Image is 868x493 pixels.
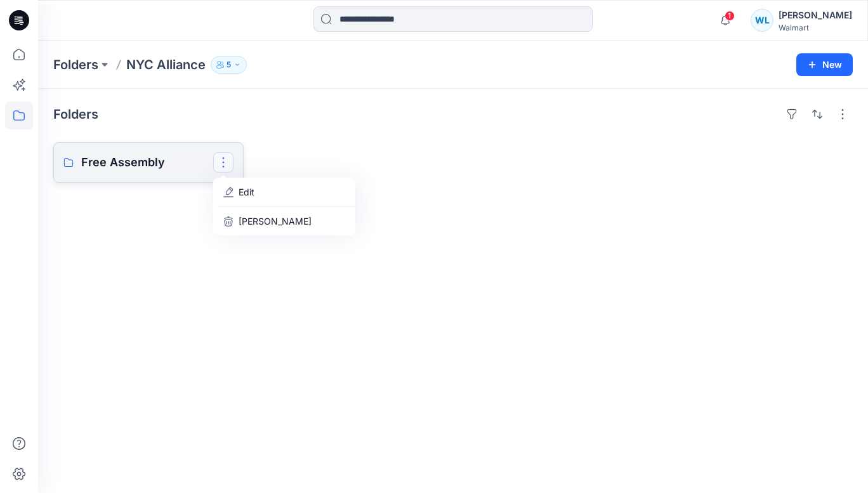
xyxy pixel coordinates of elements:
[211,56,247,74] button: 5
[53,142,244,183] a: Free AssemblyEdit[PERSON_NAME]
[779,8,852,23] div: [PERSON_NAME]
[53,107,98,122] h4: Folders
[81,154,213,171] p: Free Assembly
[126,56,206,74] p: NYC Alliance
[725,11,735,21] span: 1
[227,58,231,72] p: 5
[239,185,254,199] p: Edit
[239,214,312,228] p: [PERSON_NAME]
[796,53,853,76] button: New
[53,56,98,74] a: Folders
[751,9,773,32] div: WL
[779,23,852,32] div: Walmart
